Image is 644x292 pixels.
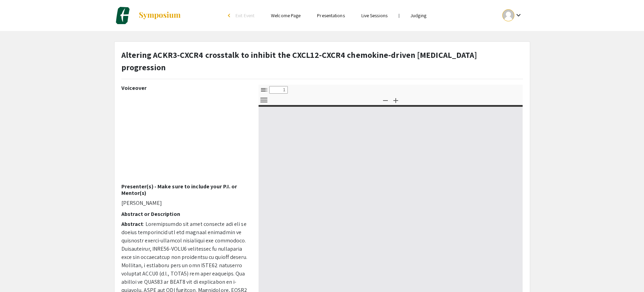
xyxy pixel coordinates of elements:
a: Charlotte Biomedical Sciences Symposium 2025 [114,7,181,24]
p: [PERSON_NAME] [121,199,248,207]
button: Expand account dropdown [495,8,530,23]
a: Live Sessions [361,12,388,19]
a: Judging [411,12,426,19]
a: Presentations [317,12,345,19]
button: Zoom In [390,95,402,105]
button: Zoom Out [380,95,391,105]
iframe: Chat [5,261,29,287]
span: Exit Event [236,12,254,19]
div: arrow_back_ios [228,13,232,18]
input: Page [269,86,288,94]
a: Welcome Page [271,12,301,19]
button: Toggle Sidebar [258,85,270,95]
h2: Abstract or Description [121,211,248,217]
iframe: YouTube video player [121,94,248,183]
strong: Altering ACKR3-CXCR4 crosstalk to inhibit the CXCL12-CXCR4 chemokine-driven [MEDICAL_DATA] progre... [121,49,477,73]
img: Charlotte Biomedical Sciences Symposium 2025 [114,7,131,24]
h2: Voiceover [121,85,248,91]
h2: Presenter(s) - Make sure to include your P.I. or Mentor(s) [121,183,248,196]
strong: Abstract [121,220,143,228]
li: | [396,12,402,19]
mat-icon: Expand account dropdown [514,11,523,19]
button: Tools [258,95,270,105]
img: Symposium by ForagerOne [138,11,181,20]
